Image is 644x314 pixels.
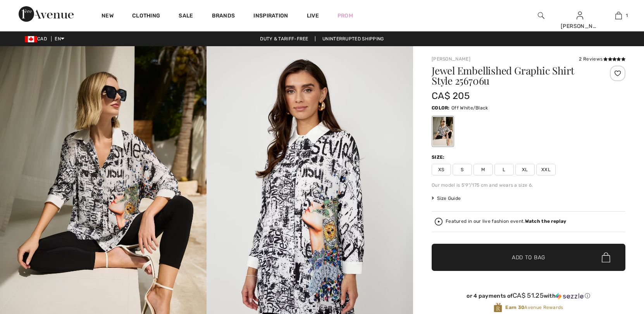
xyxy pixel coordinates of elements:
div: or 4 payments ofCA$ 51.25withSezzle Click to learn more about Sezzle [432,292,625,302]
span: CA$ 51.25 [513,291,544,299]
div: Our model is 5'9"/175 cm and wears a size 6. [432,182,625,189]
iframe: Opens a widget where you can chat to one of our agents [595,256,636,275]
button: Add to Bag [432,244,625,271]
span: EN [55,36,64,42]
div: or 4 payments of with [432,292,625,300]
a: New [102,12,114,21]
strong: Watch the replay [525,219,567,224]
span: L [494,164,514,175]
span: CAD [25,36,50,42]
img: My Info [577,11,583,20]
img: search the website [538,11,544,20]
span: XXL [536,164,556,175]
div: Size: [432,154,446,161]
span: XS [432,164,451,175]
span: 1 [626,12,628,19]
a: [PERSON_NAME] [432,56,470,62]
a: Sale [179,12,193,21]
img: Canadian Dollar [25,36,37,42]
div: Featured in our live fashion event. [446,219,566,224]
span: Off White/Black [451,105,488,111]
strong: Earn 30 [505,305,524,310]
a: Prom [337,12,353,20]
a: Live [307,12,319,20]
div: 2 Reviews [579,56,625,62]
span: Avenue Rewards [505,304,563,311]
img: 1ère Avenue [19,6,74,22]
span: Color: [432,105,450,111]
span: S [453,164,472,175]
img: My Bag [615,11,622,20]
span: Inspiration [253,12,288,21]
span: Size Guide [432,195,461,202]
div: [PERSON_NAME] [561,22,599,30]
h1: Jewel Embellished Graphic Shirt Style 256706u [432,66,593,86]
a: Sign In [577,12,583,19]
a: Brands [212,12,235,21]
a: Clothing [132,12,160,21]
img: Sezzle [556,293,584,300]
img: Avenue Rewards [494,302,502,313]
a: 1 [599,11,637,20]
span: XL [515,164,535,175]
span: M [474,164,493,175]
img: Watch the replay [435,218,443,226]
span: Add to Bag [512,253,545,262]
div: Off White/Black [433,117,453,146]
img: Bag.svg [602,252,610,262]
span: CA$ 205 [432,90,470,101]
